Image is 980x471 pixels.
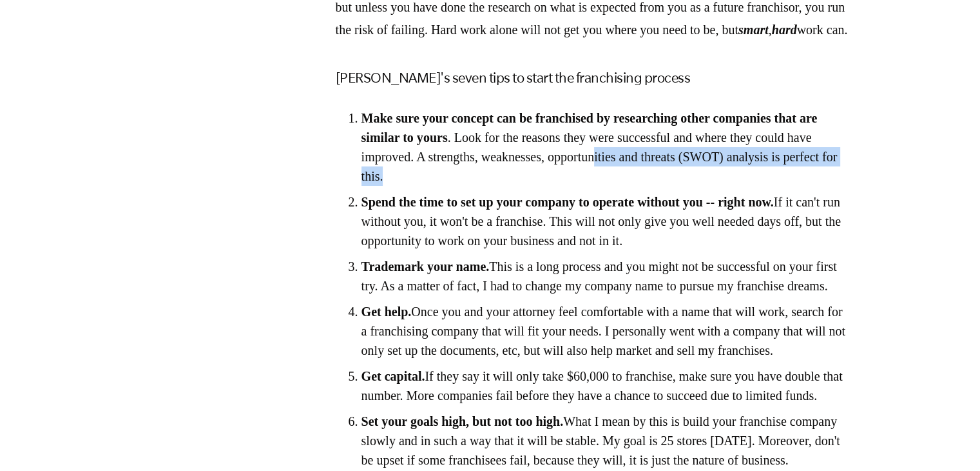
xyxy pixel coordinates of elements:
[361,195,774,209] strong: Spend the time to set up your company to operate without you -- right now.
[361,108,851,186] li: . Look for the reasons they were successful and where they could have improved. A strengths, weak...
[361,414,564,428] strong: Set your goals high, but not too high.
[361,366,851,405] li: If they say it will only take $60,000 to franchise, make sure you have double that number. More c...
[361,257,851,296] li: This is a long process and you might not be successful on your first try. As a matter of fact, I ...
[738,23,769,37] strong: smart
[336,67,851,88] h3: [PERSON_NAME]'s seven tips to start the franchising process
[361,111,818,145] strong: Make sure your concept can be franchised by researching other companies that are similar to yours
[916,409,980,471] iframe: Chat Widget
[361,305,412,319] strong: Get help.
[361,259,490,274] strong: Trademark your name.
[772,23,797,37] em: hard
[361,412,851,470] li: What I mean by this is build your franchise company slowly and in such a way that it will be stab...
[361,369,425,383] strong: Get capital.
[361,192,851,250] li: If it can't run without you, it won't be a franchise. This will not only give you well needed day...
[361,302,851,360] li: Once you and your attorney feel comfortable with a name that will work, search for a franchising ...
